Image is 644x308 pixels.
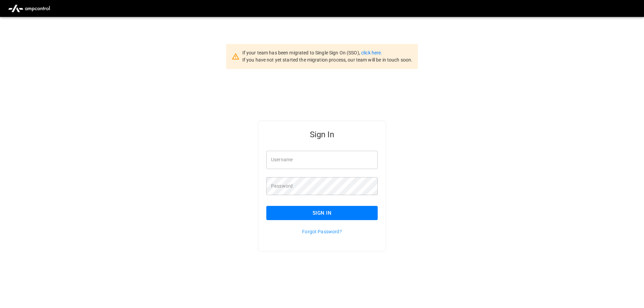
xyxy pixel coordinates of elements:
[266,206,378,220] button: Sign In
[266,228,378,235] p: Forgot Password?
[266,129,378,140] h5: Sign In
[242,50,361,55] span: If your team has been migrated to Single Sign On (SSO),
[242,57,413,63] span: If you have not yet started the migration process, our team will be in touch soon.
[5,2,53,15] img: ampcontrol.io logo
[361,50,382,55] a: click here.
